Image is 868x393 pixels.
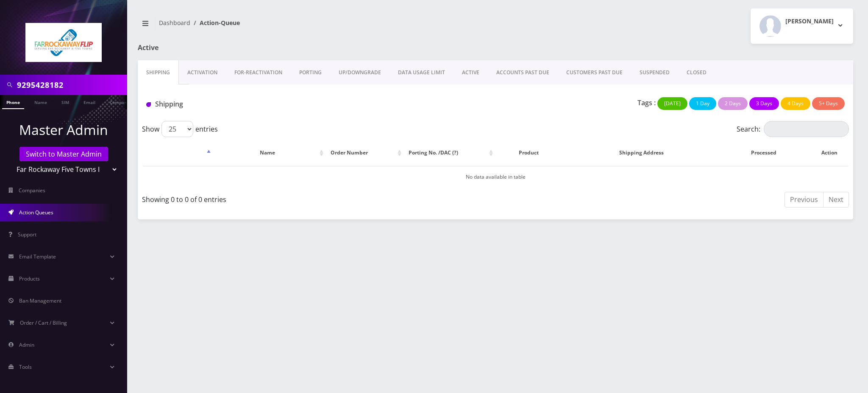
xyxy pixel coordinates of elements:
button: 5+ Days [812,97,845,110]
button: 2 Days [718,97,748,110]
span: Support [18,231,36,238]
input: Search in Company [17,77,125,93]
img: Shipping [146,102,151,107]
input: Search: [764,121,849,137]
span: Email Template [19,253,56,260]
button: 4 Days [781,97,810,110]
a: Shipping [138,60,179,85]
a: UP/DOWNGRADE [330,60,389,85]
a: SUSPENDED [631,60,678,85]
h2: [PERSON_NAME] [785,18,834,25]
a: Dashboard [159,19,190,27]
a: CLOSED [678,60,715,85]
span: Tools [19,363,32,371]
th: Order Number: activate to sort column ascending [326,140,403,165]
button: 3 Days [749,97,779,110]
button: 1 Day [689,97,716,110]
a: Email [79,95,100,108]
th: Name: activate to sort column ascending [214,140,325,165]
a: Next [823,192,849,208]
th: Product [496,140,561,165]
a: Company [106,95,134,108]
h1: Shipping [146,100,370,108]
span: Order / Cart / Billing [20,319,67,326]
img: Far Rockaway Five Towns Flip [25,23,102,62]
th: Action [810,140,848,165]
button: [DATE] [657,97,687,110]
a: CUSTOMERS PAST DUE [558,60,631,85]
td: No data available in table [143,166,848,188]
span: Products [19,275,40,282]
nav: breadcrumb [138,14,489,38]
p: Tags : [637,98,656,108]
a: Phone [2,95,24,109]
th: Shipping Address [562,140,721,165]
span: Action Queues [19,209,53,216]
a: Previous [785,192,823,208]
th: Processed: activate to sort column ascending [722,140,810,165]
label: Show entries [142,121,218,137]
select: Showentries [161,121,193,137]
a: FOR-REActivation [226,60,291,85]
button: [PERSON_NAME] [751,8,853,44]
div: Showing 0 to 0 of 0 entries [142,191,489,205]
li: Action-Queue [190,18,240,27]
label: Search: [737,121,849,137]
span: Admin [19,341,34,348]
a: Name [30,95,51,108]
span: Ban Management [19,297,61,304]
th: : activate to sort column descending [143,140,213,165]
th: Porting No. /DAC (?): activate to sort column ascending [404,140,495,165]
a: Switch to Master Admin [19,147,108,161]
a: DATA USAGE LIMIT [389,60,453,85]
a: ACTIVE [453,60,488,85]
span: Companies [19,187,45,194]
a: PORTING [291,60,330,85]
h1: Active [138,44,368,52]
a: ACCOUNTS PAST DUE [488,60,558,85]
a: SIM [57,95,73,108]
a: Activation [179,60,226,85]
